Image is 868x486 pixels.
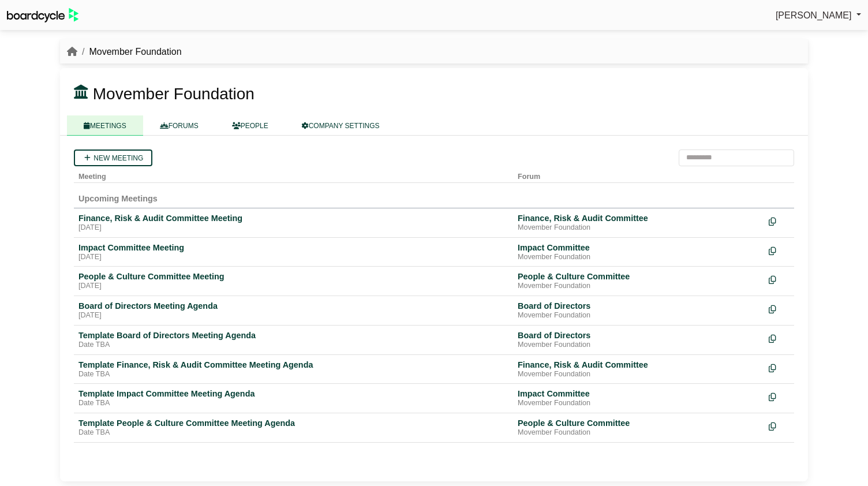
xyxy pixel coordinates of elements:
[518,370,759,379] div: Movember Foundation
[7,8,78,23] img: BoardcycleBlackGreen-aaafeed430059cb809a45853b8cf6d952af9d84e6e89e1f1685b34bfd5cb7d64.svg
[78,341,508,350] div: Date TBA
[518,301,759,311] div: Board of Directors
[78,301,508,311] div: Board of Directors Meeting Agenda
[78,242,508,262] a: Impact Committee Meeting [DATE]
[78,271,508,291] a: People & Culture Committee Meeting [DATE]
[518,271,759,282] div: People & Culture Committee
[518,271,759,291] a: People & Culture Committee Movember Foundation
[78,388,508,399] div: Template Impact Committee Meeting Agenda
[78,418,508,438] a: Template People & Culture Committee Meeting Agenda Date TBA
[518,242,759,253] div: Impact Committee
[77,44,182,59] li: Movember Foundation
[78,223,508,233] div: [DATE]
[776,8,861,23] a: [PERSON_NAME]
[78,301,508,320] a: Board of Directors Meeting Agenda [DATE]
[78,213,508,223] div: Finance, Risk & Audit Committee Meeting
[78,428,508,438] div: Date TBA
[776,10,852,20] span: [PERSON_NAME]
[78,242,508,253] div: Impact Committee Meeting
[769,360,790,375] div: Make a copy
[74,166,513,183] th: Meeting
[518,311,759,320] div: Movember Foundation
[518,341,759,350] div: Movember Foundation
[78,330,508,350] a: Template Board of Directors Meeting Agenda Date TBA
[518,282,759,291] div: Movember Foundation
[67,115,143,136] a: MEETINGS
[78,213,508,233] a: Finance, Risk & Audit Committee Meeting [DATE]
[78,388,508,408] a: Template Impact Committee Meeting Agenda Date TBA
[518,388,759,408] a: Impact Committee Movember Foundation
[769,418,790,433] div: Make a copy
[78,311,508,320] div: [DATE]
[518,213,759,233] a: Finance, Risk & Audit Committee Movember Foundation
[518,388,759,399] div: Impact Committee
[143,115,215,136] a: FORUMS
[518,301,759,320] a: Board of Directors Movember Foundation
[518,399,759,408] div: Movember Foundation
[769,213,790,229] div: Make a copy
[769,330,790,346] div: Make a copy
[78,360,508,370] div: Template Finance, Risk & Audit Committee Meeting Agenda
[78,370,508,379] div: Date TBA
[93,85,255,103] span: Movember Foundation
[769,388,790,404] div: Make a copy
[769,271,790,287] div: Make a copy
[78,330,508,341] div: Template Board of Directors Meeting Agenda
[518,418,759,428] div: People & Culture Committee
[518,418,759,438] a: People & Culture Committee Movember Foundation
[78,253,508,262] div: [DATE]
[78,282,508,291] div: [DATE]
[518,360,759,370] div: Finance, Risk & Audit Committee
[769,242,790,258] div: Make a copy
[769,301,790,316] div: Make a copy
[74,149,152,166] a: New meeting
[518,242,759,262] a: Impact Committee Movember Foundation
[513,166,764,183] th: Forum
[518,330,759,350] a: Board of Directors Movember Foundation
[78,360,508,379] a: Template Finance, Risk & Audit Committee Meeting Agenda Date TBA
[518,223,759,233] div: Movember Foundation
[518,428,759,438] div: Movember Foundation
[78,271,508,282] div: People & Culture Committee Meeting
[78,418,508,428] div: Template People & Culture Committee Meeting Agenda
[518,253,759,262] div: Movember Foundation
[285,115,396,136] a: COMPANY SETTINGS
[518,330,759,341] div: Board of Directors
[518,360,759,379] a: Finance, Risk & Audit Committee Movember Foundation
[215,115,285,136] a: PEOPLE
[67,44,182,59] nav: breadcrumb
[74,182,794,208] td: Upcoming Meetings
[518,213,759,223] div: Finance, Risk & Audit Committee
[78,399,508,408] div: Date TBA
